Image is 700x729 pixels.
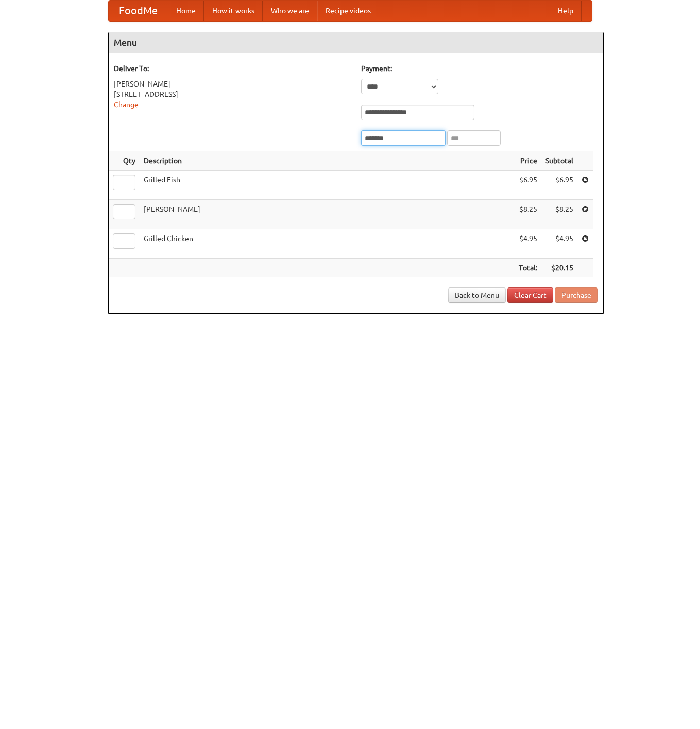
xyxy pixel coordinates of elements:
[168,1,204,21] a: Home
[140,151,515,171] th: Description
[317,1,379,21] a: Recipe videos
[109,151,140,171] th: Qty
[541,229,577,259] td: $4.95
[555,287,598,303] button: Purchase
[515,229,541,259] td: $4.95
[541,171,577,200] td: $6.95
[515,259,541,278] th: Total:
[140,171,515,200] td: Grilled Fish
[140,200,515,229] td: [PERSON_NAME]
[361,63,598,74] h5: Payment:
[448,287,506,303] a: Back to Menu
[541,200,577,229] td: $8.25
[515,151,541,171] th: Price
[114,100,139,109] a: Change
[204,1,263,21] a: How it works
[114,79,351,89] div: [PERSON_NAME]
[515,171,541,200] td: $6.95
[109,32,603,53] h4: Menu
[541,151,577,171] th: Subtotal
[109,1,168,21] a: FoodMe
[114,89,351,99] div: [STREET_ADDRESS]
[541,259,577,278] th: $20.15
[515,200,541,229] td: $8.25
[550,1,582,21] a: Help
[140,229,515,259] td: Grilled Chicken
[507,287,553,303] a: Clear Cart
[263,1,317,21] a: Who we are
[114,63,351,74] h5: Deliver To:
